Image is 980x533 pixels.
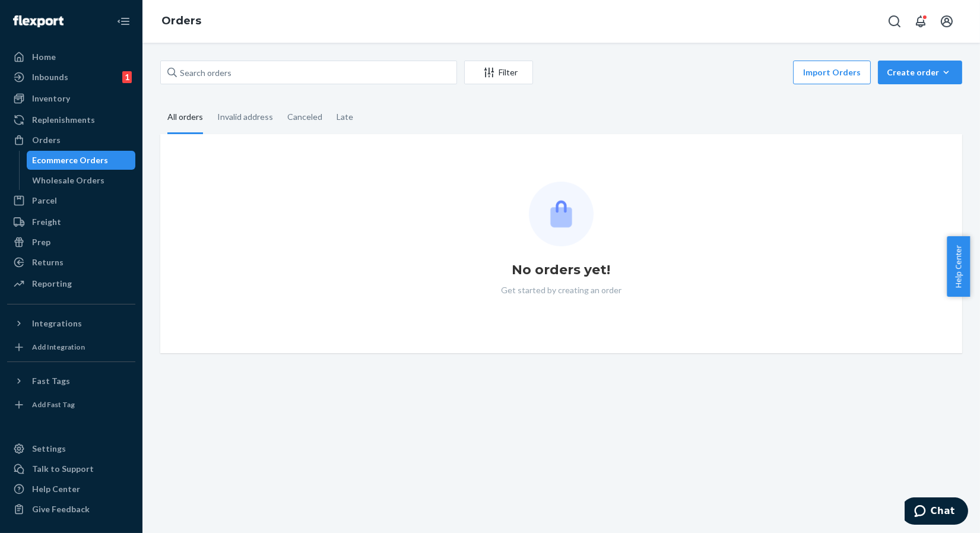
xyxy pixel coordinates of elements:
[909,9,933,33] button: Open notifications
[32,375,70,387] div: Fast Tags
[7,131,135,150] a: Orders
[529,182,594,246] img: Empty list
[7,439,135,458] a: Settings
[27,151,136,170] a: Ecommerce Orders
[217,101,273,132] div: Invalid address
[7,274,135,293] a: Reporting
[167,101,203,134] div: All orders
[7,89,135,108] a: Inventory
[7,500,135,519] button: Give Feedback
[337,101,353,132] div: Late
[32,342,85,352] div: Add Integration
[32,463,94,475] div: Talk to Support
[32,318,82,329] div: Integrations
[7,253,135,272] a: Returns
[947,236,970,297] button: Help Center
[512,261,611,280] h1: No orders yet!
[793,61,871,84] button: Import Orders
[32,216,61,228] div: Freight
[464,61,533,84] button: Filter
[122,71,132,83] div: 1
[7,314,135,333] button: Integrations
[501,284,621,296] p: Get started by creating an order
[7,395,135,414] a: Add Fast Tag
[32,256,64,268] div: Returns
[7,372,135,391] button: Fast Tags
[32,93,70,104] div: Inventory
[7,459,135,478] button: Talk to Support
[32,236,50,248] div: Prep
[32,51,56,63] div: Home
[33,175,105,186] div: Wholesale Orders
[32,399,75,410] div: Add Fast Tag
[32,503,90,515] div: Give Feedback
[32,134,61,146] div: Orders
[32,71,68,83] div: Inbounds
[33,154,109,166] div: Ecommerce Orders
[878,61,962,84] button: Create order
[7,338,135,357] a: Add Integration
[152,4,211,39] ol: breadcrumbs
[32,114,95,126] div: Replenishments
[7,191,135,210] a: Parcel
[887,66,953,78] div: Create order
[7,480,135,499] a: Help Center
[160,61,457,84] input: Search orders
[7,110,135,129] a: Replenishments
[883,9,906,33] button: Open Search Box
[32,443,66,455] div: Settings
[905,497,968,527] iframe: Opens a widget where you can chat to one of our agents
[935,9,959,33] button: Open account menu
[465,66,532,78] div: Filter
[32,278,72,290] div: Reporting
[7,212,135,231] a: Freight
[32,483,80,495] div: Help Center
[7,233,135,252] a: Prep
[7,47,135,66] a: Home
[13,15,64,27] img: Flexport logo
[32,195,57,207] div: Parcel
[7,68,135,87] a: Inbounds1
[112,9,135,33] button: Close Navigation
[27,171,136,190] a: Wholesale Orders
[161,14,201,27] a: Orders
[287,101,322,132] div: Canceled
